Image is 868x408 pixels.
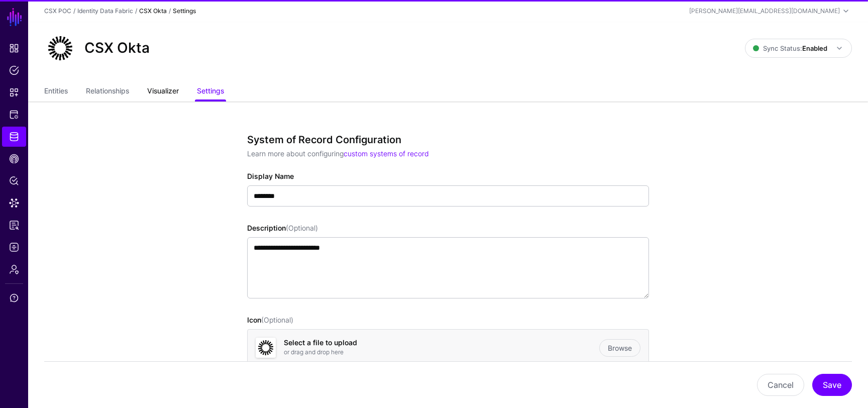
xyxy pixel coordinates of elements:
span: Identity Data Fabric [9,132,19,142]
span: Admin [9,264,19,274]
span: Snippets [9,87,19,97]
h4: Select a file to upload [284,339,599,347]
a: Browse [599,339,640,357]
div: / [71,7,77,16]
label: Icon [247,315,293,325]
a: Snippets [2,82,26,103]
span: (Optional) [261,316,293,324]
a: Identity Data Fabric [2,127,26,147]
strong: CSX Okta [139,7,167,15]
span: CAEP Hub [9,154,19,164]
a: Policies [2,60,26,80]
label: Display Name [247,171,294,181]
button: Cancel [757,374,804,396]
label: Description [247,223,318,233]
a: Data Lens [2,193,26,213]
span: Data Lens [9,198,19,208]
a: Identity Data Fabric [77,7,133,15]
button: Save [812,374,852,396]
a: Logs [2,237,26,257]
span: (Optional) [286,224,318,232]
a: SGNL [6,6,23,28]
p: or drag and drop here [284,348,599,357]
h2: CSX Okta [84,40,150,57]
span: Dashboard [9,43,19,53]
div: / [133,7,139,16]
h3: System of Record Configuration [247,134,649,146]
a: CSX POC [44,7,71,15]
strong: Enabled [802,44,827,52]
span: Reports [9,220,19,230]
a: Settings [197,82,224,101]
a: Relationships [86,82,129,101]
a: Visualizer [147,82,179,101]
span: Support [9,293,19,303]
img: svg+xml;base64,PHN2ZyB3aWR0aD0iNjQiIGhlaWdodD0iNjQiIHZpZXdCb3g9IjAgMCA2NCA2NCIgZmlsbD0ibm9uZSIgeG... [44,32,76,64]
span: Policies [9,65,19,75]
a: CAEP Hub [2,149,26,169]
a: Dashboard [2,38,26,58]
p: Learn more about configuring [247,148,649,159]
span: Sync Status: [753,44,827,52]
span: Protected Systems [9,110,19,120]
a: Admin [2,259,26,279]
img: svg+xml;base64,PHN2ZyB3aWR0aD0iNjQiIGhlaWdodD0iNjQiIHZpZXdCb3g9IjAgMCA2NCA2NCIgZmlsbD0ibm9uZSIgeG... [256,338,276,358]
div: / [167,7,173,16]
div: [PERSON_NAME][EMAIL_ADDRESS][DOMAIN_NAME] [689,7,840,16]
a: Policy Lens [2,171,26,191]
a: Reports [2,215,26,235]
span: Logs [9,242,19,252]
a: custom systems of record [344,149,429,158]
strong: Settings [173,7,196,15]
a: Protected Systems [2,105,26,125]
a: Entities [44,82,68,101]
span: Policy Lens [9,176,19,186]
